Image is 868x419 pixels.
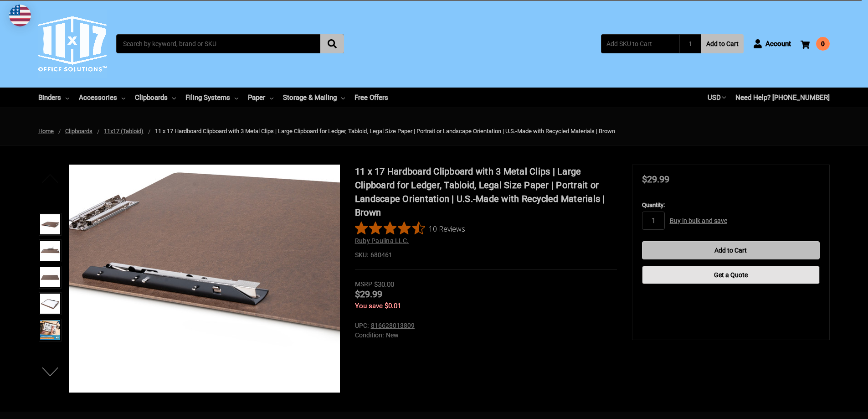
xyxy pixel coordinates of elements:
img: 17x11 Clipboard Hardboard Panel Featuring 3 Clips Brown [40,214,60,234]
a: Clipboards [65,128,92,134]
dd: 680461 [355,250,617,260]
span: $29.99 [355,289,382,300]
input: Add to Cart [642,241,820,259]
h1: 11 x 17 Hardboard Clipboard with 3 Metal Clips | Large Clipboard for Ledger, Tabloid, Legal Size ... [355,165,617,219]
span: 11 x 17 Hardboard Clipboard with 3 Metal Clips | Large Clipboard for Ledger, Tabloid, Legal Size ... [155,128,615,134]
a: 11x17 (Tabloid) [104,128,144,134]
span: $0.01 [385,302,401,310]
a: Storage & Mailing [283,88,345,108]
img: 11x17.com [38,10,107,78]
a: Buy in bulk and save [670,217,727,224]
button: Next [36,362,64,381]
a: Free Offers [354,88,388,108]
img: 11 x 17 Hardboard Clipboard with 3 Metal Clips | Large Clipboard for Ledger, Tabloid, Legal Size ... [40,241,60,261]
dt: UPC: [355,321,369,331]
a: Home [38,128,54,134]
a: 0 [801,32,830,56]
button: Get a Quote [642,266,820,284]
a: Ruby Paulina LLC. [355,237,409,244]
span: $30.00 [374,280,394,289]
span: 0 [816,37,830,51]
a: Account [753,32,791,56]
a: Filing Systems [185,88,238,108]
div: MSRP [355,279,372,289]
img: 11 x 17 Hardboard Clipboard with 3 Metal Clips | Large Clipboard for Ledger, Tabloid, Legal Size ... [40,320,60,340]
a: USD [708,88,726,108]
span: Account [765,39,791,49]
button: Rated 4.6 out of 5 stars from 10 reviews. Jump to reviews. [355,222,465,235]
span: 10 Reviews [429,222,465,235]
dd: New [355,331,613,340]
a: Clipboards [135,88,176,108]
input: Search by keyword, brand or SKU [116,34,344,53]
input: Add SKU to Cart [601,34,679,53]
img: 11 x 17 Hardboard Clipboard with 3 Metal Clips | Large Clipboard for Ledger, Tabloid, Legal Size ... [40,294,60,314]
a: Need Help? [PHONE_NUMBER] [735,88,830,108]
button: Add to Cart [701,34,744,53]
img: 17x11 Clipboard Acrylic Panel Featuring an 8" Hinge Clip Black [40,267,60,287]
img: duty and tax information for United States [9,5,31,26]
a: Paper [248,88,273,108]
span: You save [355,302,383,310]
a: Accessories [79,88,125,108]
a: Binders [38,88,69,108]
dt: SKU: [355,250,368,260]
tcxspan: Call 816628013809 via 3CX [371,322,415,329]
span: $29.99 [642,174,669,185]
label: Quantity: [642,201,820,210]
button: Previous [36,169,64,187]
dt: Condition: [355,331,384,340]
